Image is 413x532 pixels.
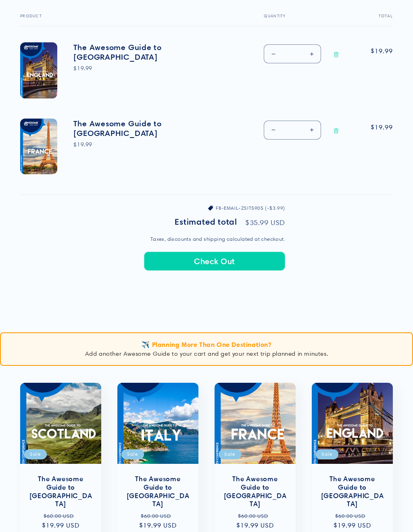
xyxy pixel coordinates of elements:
[144,204,285,212] ul: Discount
[125,475,190,508] a: The Awesome Guide to [GEOGRAPHIC_DATA]
[329,44,343,65] a: Remove The Awesome Guide to England
[368,46,393,56] span: $19.99
[352,14,393,26] th: Total
[20,14,244,26] th: Product
[144,252,285,271] button: Check Out
[223,475,288,508] a: The Awesome Guide to [GEOGRAPHIC_DATA]
[28,475,93,508] a: The Awesome Guide to [GEOGRAPHIC_DATA]
[320,475,385,508] a: The Awesome Guide to [GEOGRAPHIC_DATA]
[73,42,194,62] a: The Awesome Guide to [GEOGRAPHIC_DATA]
[282,121,302,140] input: Quantity for The Awesome Guide to France
[244,14,351,26] th: Quantity
[142,340,271,348] span: ✈️ Planning More Than One Destination?
[73,119,194,138] a: The Awesome Guide to [GEOGRAPHIC_DATA]
[282,44,302,63] input: Quantity for The Awesome Guide to England
[368,123,393,132] span: $19.99
[144,204,285,212] li: FB-EMAIL-ZSIT5905 (-$3.99)
[73,64,194,73] div: $19.99
[245,219,285,226] p: $35.99 USD
[73,140,194,149] div: $19.99
[175,218,237,226] h2: Estimated total
[144,286,285,304] iframe: PayPal-paypal
[329,121,343,141] a: Remove The Awesome Guide to France
[144,235,285,243] small: Taxes, discounts and shipping calculated at checkout.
